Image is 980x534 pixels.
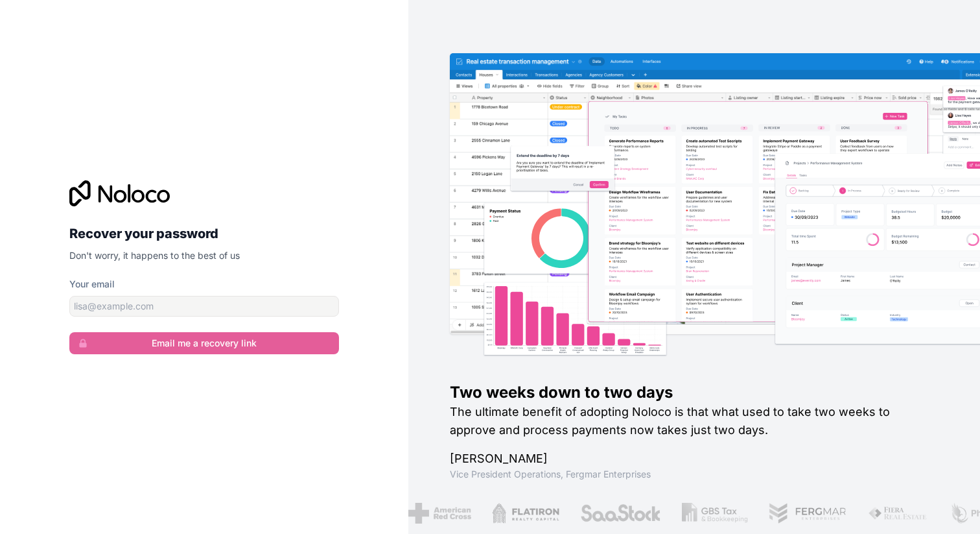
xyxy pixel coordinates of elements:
img: /assets/flatiron-C8eUkumj.png [491,503,559,524]
label: Your email [69,278,115,291]
button: Email me a recovery link [69,332,339,354]
img: /assets/saastock-C6Zbiodz.png [579,503,660,524]
img: /assets/gbstax-C-GtDUiK.png [681,503,747,524]
h2: The ultimate benefit of adopting Noloco is that what used to take two weeks to approve and proces... [450,403,939,439]
h2: Recover your password [69,222,339,245]
img: /assets/american-red-cross-BAupjrZR.png [407,503,470,524]
p: Don't worry, it happens to the best of us [69,249,339,262]
img: /assets/fergmar-CudnrXN5.png [767,503,846,524]
input: email [69,296,339,317]
img: /assets/fiera-fwj2N5v4.png [867,503,928,524]
h1: Two weeks down to two days [450,382,939,403]
h1: [PERSON_NAME] [450,450,939,468]
h1: Vice President Operations , Fergmar Enterprises [450,468,939,481]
